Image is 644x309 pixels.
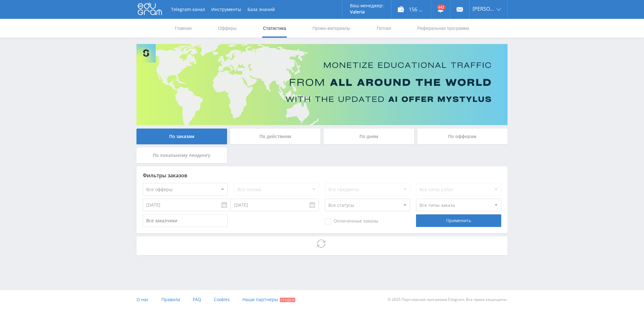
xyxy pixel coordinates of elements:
span: Наши партнеры [242,296,278,302]
div: По заказам [136,129,227,144]
img: Banner [136,44,508,125]
span: О нас [136,296,149,302]
span: Оплаченные заказы [325,218,378,224]
div: Применить [416,214,501,227]
div: По локальному лендингу [136,147,227,163]
a: Статистика [262,19,287,38]
a: FAQ [193,290,201,309]
div: Фильтры заказов [143,173,501,178]
div: © 2025 Партнёрская программа Edugram. Все права защищены. [325,290,508,309]
span: FAQ [193,296,201,302]
span: [PERSON_NAME] [473,6,495,11]
a: Офферы [217,19,237,38]
div: По офферам [417,129,508,144]
a: Главная [174,19,192,38]
p: Ваш менеджер: [350,3,384,8]
p: Valeria [350,9,384,14]
span: Правила [161,296,180,302]
a: О нас [136,290,149,309]
a: Cookies [214,290,230,309]
span: Скидки [280,298,295,302]
div: По действиям [230,129,321,144]
span: Cookies [214,296,230,302]
a: Реферальная программа [417,19,470,38]
a: Правила [161,290,180,309]
div: По дням [324,129,414,144]
a: Потоки [376,19,392,38]
a: Промо-материалы [312,19,351,38]
input: Все заказчики [143,214,228,227]
a: Наши партнеры Скидки [242,290,295,309]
